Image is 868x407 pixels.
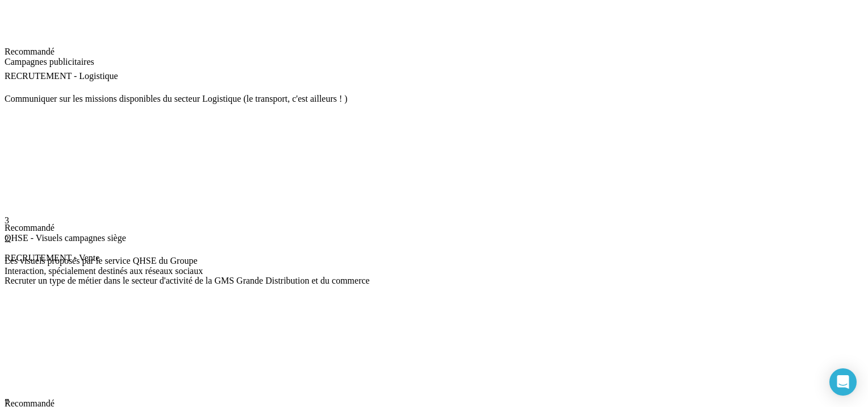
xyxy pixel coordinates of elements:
div: Recommandé [5,47,205,57]
div: QHSE - Visuels campagnes siège [5,233,205,256]
div: Open Intercom Messenger [829,368,857,396]
div: Recommandé [5,223,205,233]
div: Campagnes publicitaires [5,57,205,80]
div: Les visuels proposés par le service QHSE du Groupe Interaction, spécialement destinés aux réseaux... [5,256,205,276]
